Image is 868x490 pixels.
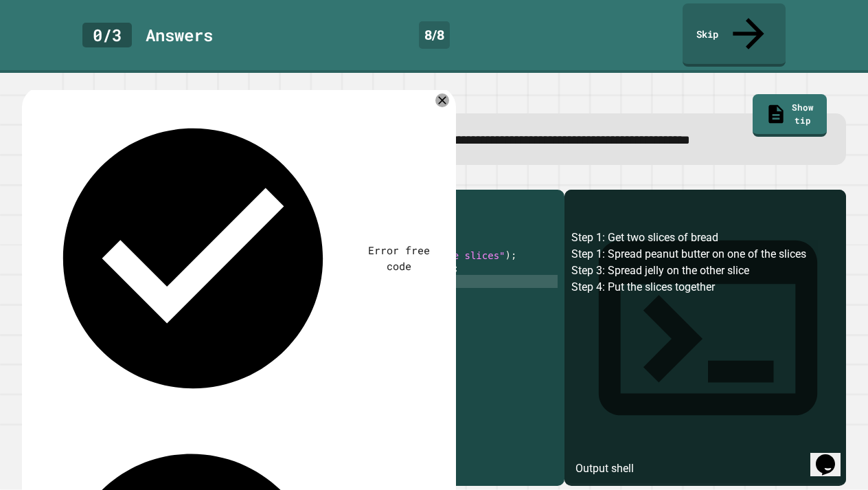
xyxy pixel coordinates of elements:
[571,230,839,485] div: Step 1: Get two slices of bread Step 1: Spread peanut butter on one of the slices Step 3: Spread ...
[419,21,450,49] div: 8 / 8
[146,23,213,47] div: Answer s
[753,94,827,137] a: Show tip
[683,3,786,67] a: Skip
[363,243,435,274] div: Error free code
[810,435,854,476] iframe: chat widget
[82,23,132,47] div: 0 / 3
